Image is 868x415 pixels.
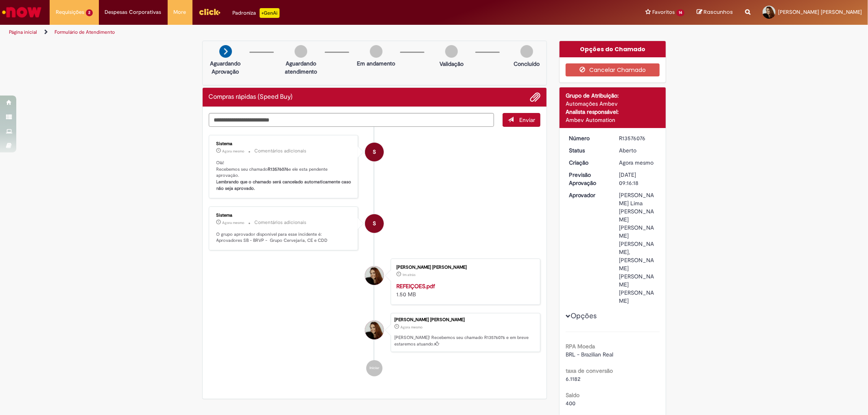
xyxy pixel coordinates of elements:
[566,63,660,76] button: Cancelar Chamado
[619,159,657,167] div: 29/09/2025 11:16:18
[216,141,352,146] div: Sistema
[566,91,660,100] div: Grupo de Atribuição:
[216,213,352,218] div: Sistema
[563,159,613,167] dt: Criação
[402,272,415,277] span: 1m atrás
[566,400,575,407] span: 400
[206,59,245,76] p: Aguardando Aprovação
[373,142,376,162] span: S
[619,146,657,154] div: Aberto
[216,160,352,192] p: Olá! Recebemos seu chamado e ele esta pendente aprovação.
[219,45,232,58] img: arrow-next.png
[400,325,422,330] span: Agora mesmo
[619,171,657,187] div: [DATE] 09:16:18
[223,149,245,154] span: Agora mesmo
[281,59,321,76] p: Aguardando atendimento
[676,9,684,16] span: 14
[563,134,613,142] dt: Número
[566,116,660,124] div: Ambev Automation
[209,127,541,385] ul: Histórico de tíquete
[357,59,395,67] p: Em andamento
[778,9,862,15] span: [PERSON_NAME] [PERSON_NAME]
[566,351,613,358] span: BRL - Brazilian Real
[566,367,613,374] b: taxa de conversão
[619,159,654,166] time: 29/09/2025 11:16:18
[223,220,245,225] span: Agora mesmo
[439,60,464,68] p: Validação
[514,60,540,68] p: Concluído
[396,282,435,290] a: REFEIÇOES.pdf
[566,100,660,108] div: Automações Ambev
[503,113,540,127] button: Enviar
[402,272,415,277] time: 29/09/2025 11:15:32
[445,45,458,58] img: img-circle-grey.png
[55,29,115,35] a: Formulário de Atendimento
[255,148,307,154] small: Comentários adicionais
[365,214,384,233] div: System
[394,335,536,347] p: [PERSON_NAME]! Recebemos seu chamado R13576076 e em breve estaremos atuando.
[619,134,657,142] div: R13576076
[268,166,289,172] b: R13576076
[365,143,384,161] div: System
[295,45,307,58] img: img-circle-grey.png
[566,108,660,116] div: Analista responsável:
[209,113,494,127] textarea: Digite sua mensagem aqui...
[530,92,540,102] button: Adicionar anexos
[566,375,580,382] span: 6.1182
[105,8,162,16] span: Despesas Corporativas
[209,93,293,101] h2: Compras rápidas (Speed Buy) Histórico de tíquete
[697,9,733,16] a: Rascunhos
[223,220,245,225] time: 29/09/2025 11:16:28
[216,231,352,244] p: O grupo aprovador disponível para esse incidente é: Aprovadores SB - BRVP - Grupo Cervejaria, CE ...
[566,391,579,399] b: Saldo
[652,8,675,16] span: Favoritos
[563,146,613,154] dt: Status
[704,8,733,16] span: Rascunhos
[394,317,536,322] div: [PERSON_NAME] [PERSON_NAME]
[260,8,280,18] p: +GenAi
[209,313,541,352] li: Maria Eduarda De Melo De Mattos
[566,343,595,350] b: RPA Moeda
[6,25,573,40] ul: Trilhas de página
[563,191,613,199] dt: Aprovador
[520,45,533,58] img: img-circle-grey.png
[199,6,221,18] img: click_logo_yellow_360x200.png
[563,171,613,187] dt: Previsão Aprovação
[519,116,535,124] span: Enviar
[233,8,280,18] div: Padroniza
[365,266,384,285] div: Maria Eduarda De Melo De Mattos
[619,159,654,166] span: Agora mesmo
[1,4,43,20] img: ServiceNow
[400,325,422,330] time: 29/09/2025 11:16:18
[396,282,532,298] div: 1.50 MB
[255,219,307,226] small: Comentários adicionais
[56,8,84,16] span: Requisições
[216,179,353,191] b: Lembrando que o chamado será cancelado automaticamente caso não seja aprovado.
[223,149,245,154] time: 29/09/2025 11:16:30
[174,8,186,16] span: More
[396,265,532,270] div: [PERSON_NAME] [PERSON_NAME]
[619,191,657,305] div: [PERSON_NAME] Lima [PERSON_NAME] [PERSON_NAME] [PERSON_NAME], [PERSON_NAME] [PERSON_NAME] [PERSON...
[373,214,376,233] span: S
[560,41,666,57] div: Opções do Chamado
[365,321,384,339] div: Maria Eduarda De Melo De Mattos
[86,9,93,16] span: 2
[370,45,383,58] img: img-circle-grey.png
[9,29,37,35] a: Página inicial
